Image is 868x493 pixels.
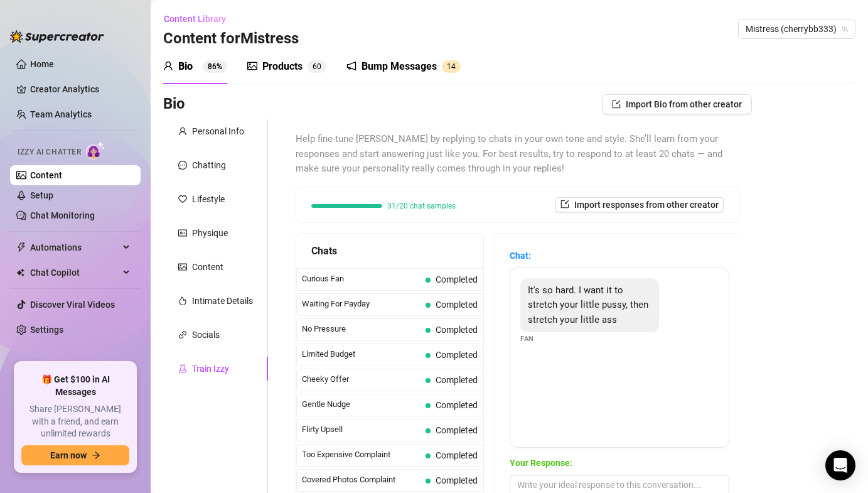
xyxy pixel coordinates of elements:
span: picture [178,263,187,271]
button: Import Bio from other creator [602,94,752,114]
span: link [178,330,187,339]
span: 0 [317,62,321,71]
div: Content [192,260,223,274]
span: Completed [436,475,478,485]
div: Bump Messages [362,59,437,74]
div: Physique [192,226,228,240]
span: Covered Photos Complaint [302,474,421,486]
span: Cheeky Offer [302,373,421,386]
span: Completed [436,300,478,310]
span: Completed [436,400,478,410]
span: heart [178,195,187,203]
span: picture [247,61,257,71]
button: Import responses from other creator [555,197,724,212]
span: Completed [436,350,478,360]
div: Products [262,59,303,74]
a: Team Analytics [30,109,92,119]
span: Too Expensive Complaint [302,448,421,461]
span: Completed [436,450,478,460]
span: fire [178,296,187,305]
span: arrow-right [92,451,100,460]
span: 6 [313,62,317,71]
span: Limited Budget [302,348,421,360]
div: Train Izzy [192,362,229,376]
img: Chat Copilot [16,268,24,277]
span: Completed [436,425,478,435]
span: team [841,25,849,33]
div: Socials [192,328,220,342]
sup: 14 [442,60,461,73]
div: Personal Info [192,124,244,138]
span: It's so hard. I want it to stretch your little pussy, then stretch your little ass [528,284,648,325]
span: import [612,100,621,109]
button: Content Library [163,9,236,29]
span: user [178,127,187,136]
span: Completed [436,274,478,284]
span: message [178,161,187,170]
span: thunderbolt [16,242,26,252]
a: Home [30,59,54,69]
span: Import responses from other creator [574,200,719,210]
a: Settings [30,325,63,335]
div: Intimate Details [192,294,253,308]
span: 🎁 Get $100 in AI Messages [21,374,129,398]
img: logo-BBDzfeDw.svg [10,30,104,43]
span: Waiting For Payday [302,298,421,310]
span: Automations [30,237,119,257]
a: Discover Viral Videos [30,300,115,310]
span: Import Bio from other creator [626,99,742,109]
sup: 60 [308,60,326,73]
a: Content [30,170,62,180]
span: experiment [178,364,187,373]
span: user [163,61,173,71]
span: Completed [436,325,478,335]
a: Creator Analytics [30,79,131,99]
span: No Pressure [302,323,421,335]
div: Lifestyle [192,192,225,206]
span: 4 [451,62,456,71]
span: Chat Copilot [30,263,119,283]
span: 1 [447,62,451,71]
div: Chatting [192,158,226,172]
span: notification [346,61,356,71]
div: Open Intercom Messenger [825,450,855,480]
strong: Chat: [510,251,531,261]
span: Completed [436,375,478,385]
span: Izzy AI Chatter [18,146,81,158]
span: Share [PERSON_NAME] with a friend, and earn unlimited rewards [21,403,129,440]
span: import [560,200,569,209]
a: Chat Monitoring [30,210,95,220]
span: Mistress (cherrybb333) [746,19,848,38]
h3: Content for Mistress [163,29,299,49]
button: Earn nowarrow-right [21,445,129,465]
sup: 86% [203,60,227,73]
span: Content Library [164,14,226,24]
span: Fan [520,333,534,344]
span: 31/20 chat samples [387,202,456,210]
strong: Your Response: [510,458,572,468]
a: Setup [30,190,53,200]
div: Bio [178,59,193,74]
span: Earn now [50,450,87,460]
span: Flirty Upsell [302,423,421,436]
span: Chats [311,243,337,259]
span: Help fine-tune [PERSON_NAME] by replying to chats in your own tone and style. She’ll learn from y... [296,132,739,176]
span: Curious Fan [302,273,421,285]
span: Gentle Nudge [302,398,421,411]
h3: Bio [163,94,185,114]
span: idcard [178,229,187,237]
img: AI Chatter [86,141,105,160]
